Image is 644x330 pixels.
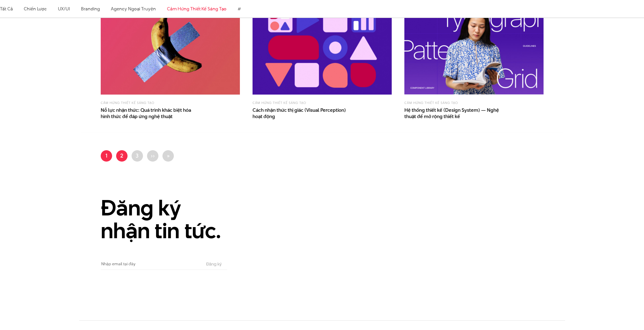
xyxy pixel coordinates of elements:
a: Branding [81,6,100,12]
span: » [167,152,170,159]
span: hoạt động [253,113,275,120]
span: thuật để mở rộng thiết kế [404,113,460,120]
a: Hệ thống thiết kế (Design System) — Nghệthuật để mở rộng thiết kế [404,107,506,120]
a: Agency ngoại truyện [111,6,156,12]
a: Cảm hứng thiết kế sáng tạo [404,100,458,105]
a: Cảm hứng thiết kế sáng tạo [253,100,306,105]
span: ›› [151,152,155,159]
a: # [238,6,241,12]
span: Hệ thống thiết kế (Design System) — Nghệ [404,107,506,120]
span: hình thức để đáp ứng nghệ thuật [101,113,173,120]
span: Cách nhận thức thị giác (Visual Perception) [253,107,354,120]
input: Nhập email tại đây [101,258,201,270]
a: 2 [116,150,128,162]
a: Cảm hứng thiết kế sáng tạo [167,6,227,12]
input: Đăng ký [205,262,223,266]
a: 3 [132,150,143,162]
a: Nỗ lực nhận thức: Quá trình khác biệt hóahình thức để đáp ứng nghệ thuật [101,107,202,120]
a: Cảm hứng thiết kế sáng tạo [101,100,154,105]
h2: Đăng ký nhận tin tức. [101,196,240,242]
a: Cách nhận thức thị giác (Visual Perception)hoạt động [253,107,354,120]
span: Nỗ lực nhận thức: Quá trình khác biệt hóa [101,107,202,120]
